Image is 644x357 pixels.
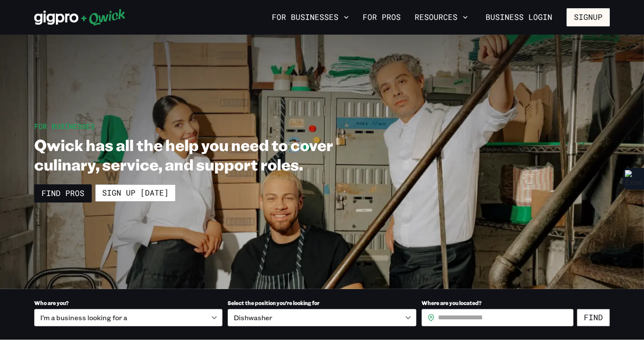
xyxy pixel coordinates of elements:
span: Who are you? [34,299,69,306]
button: For Businesses [268,10,352,25]
a: For Pros [359,10,404,25]
a: Sign up [DATE] [95,184,176,202]
div: I’m a business looking for a [34,309,222,326]
a: Business Login [478,8,560,26]
div: Dishwasher [228,309,416,326]
span: Select the position you’re looking for [228,299,319,306]
img: Extension Icon [625,170,642,187]
h1: Qwick has all the help you need to cover culinary, service, and support roles. [34,135,380,174]
a: Find Pros [34,184,92,203]
span: Where are you located? [422,299,482,306]
span: For Businesses [34,122,95,131]
button: Resources [411,10,471,25]
button: Signup [567,8,610,26]
button: Find [577,309,610,326]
